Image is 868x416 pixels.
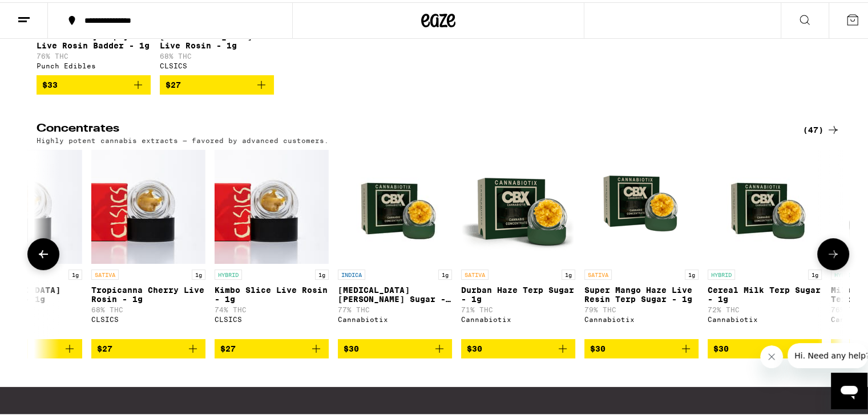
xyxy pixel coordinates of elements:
a: Open page for Cereal Milk Terp Sugar - 1g from Cannabiotix [708,148,822,337]
img: Cannabiotix - Super Mango Haze Live Resin Terp Sugar - 1g [584,148,699,262]
p: 76% THC [37,50,151,58]
img: Cannabiotix - Cereal Milk Terp Sugar - 1g [708,148,822,262]
a: Open page for Tropicanna Cherry Live Rosin - 1g from CLSICS [91,148,205,337]
span: Hi. Need any help? [7,8,82,17]
a: Open page for Durban Haze Terp Sugar - 1g from Cannabiotix [461,148,575,337]
img: CLSICS - Tropicanna Cherry Live Rosin - 1g [91,148,205,262]
p: 68% THC [91,304,205,311]
div: CLSICS [215,313,329,321]
span: $27 [97,342,112,351]
button: Add to bag [584,337,699,356]
span: $30 [590,342,605,351]
button: Add to bag [160,73,274,92]
p: 1g [315,267,329,278]
div: Cannabiotix [708,313,822,321]
span: $27 [165,78,181,87]
p: 71% THC [461,304,575,311]
img: Cannabiotix - Jet Lag OG Terp Sugar - 1g [338,148,452,262]
span: $30 [467,342,482,351]
p: [DEMOGRAPHIC_DATA] Live Rosin - 1g [160,30,274,48]
div: Punch Edibles [37,60,151,67]
p: Durban Haze Terp Sugar - 1g [461,283,575,301]
span: $33 [42,78,58,87]
p: HYBRID [831,267,858,278]
p: SATIVA [91,267,119,278]
p: 1g [562,267,575,278]
p: 1g [192,267,205,278]
p: 68% THC [160,50,274,58]
button: Add to bag [708,337,822,356]
iframe: Message from company [788,341,867,366]
p: 79% THC [584,304,699,311]
a: Open page for Super Mango Haze Live Resin Terp Sugar - 1g from Cannabiotix [584,148,699,337]
span: $30 [713,342,729,351]
div: Cannabiotix [584,313,699,321]
div: Cannabiotix [461,313,575,321]
button: Add to bag [461,337,575,356]
h2: Concentrates [37,121,784,134]
a: Open page for Jet Lag OG Terp Sugar - 1g from Cannabiotix [338,148,452,337]
button: Add to bag [215,337,329,356]
p: HYBRID [708,267,735,278]
img: Cannabiotix - Durban Haze Terp Sugar - 1g [461,148,575,262]
iframe: Button to launch messaging window [831,370,867,407]
a: (47) [803,121,840,134]
p: [MEDICAL_DATA] [PERSON_NAME] Sugar - 1g [338,283,452,301]
iframe: Close message [760,343,783,366]
span: $27 [220,342,236,351]
p: 74% THC [215,304,329,311]
p: INDICA [338,267,365,278]
p: Kimbo Slice Live Rosin - 1g [215,283,329,301]
img: CLSICS - Kimbo Slice Live Rosin - 1g [215,148,329,262]
p: Tropicanna Cherry Live Rosin - 1g [91,283,205,301]
p: Cereal Milk Terp Sugar - 1g [708,283,822,301]
p: Super Mango Haze Live Resin Terp Sugar - 1g [584,283,699,301]
p: 72% THC [708,304,822,311]
p: HYBRID [215,267,242,278]
button: Add to bag [338,337,452,356]
p: 77% THC [338,304,452,311]
p: 1g [68,267,82,278]
div: CLSICS [91,313,205,321]
p: 1g [685,267,699,278]
p: 1g [438,267,452,278]
p: SATIVA [584,267,612,278]
p: 1g [808,267,822,278]
p: White Cherry Papaya Live Rosin Badder - 1g [37,30,151,48]
p: SATIVA [461,267,488,278]
div: CLSICS [160,60,274,67]
a: Open page for Kimbo Slice Live Rosin - 1g from CLSICS [215,148,329,337]
button: Add to bag [91,337,205,356]
p: Highly potent cannabis extracts — favored by advanced customers. [37,134,329,142]
button: Add to bag [37,73,151,92]
div: Cannabiotix [338,313,452,321]
span: $30 [344,342,359,351]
